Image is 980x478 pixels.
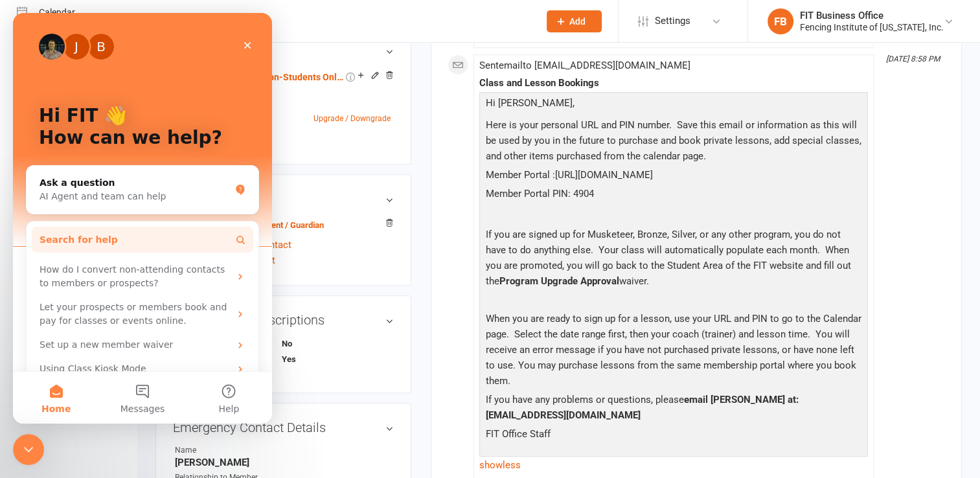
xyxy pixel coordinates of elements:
[173,43,394,58] h3: Membership
[547,10,602,32] button: Add
[800,21,944,33] div: Fencing Institute of [US_STATE], Inc.
[27,325,217,339] div: Set up a new member waiver
[173,313,394,327] h3: Email / SMS Subscriptions
[486,394,799,421] b: email [PERSON_NAME] at: [EMAIL_ADDRESS][DOMAIN_NAME]
[13,434,44,465] iframe: Intercom live chat
[86,359,172,411] button: Messages
[205,391,226,400] span: Help
[27,177,217,190] div: AI Agent and team can help
[27,349,217,363] div: Using Class Kiosk Mode
[483,167,865,186] p: [URL][DOMAIN_NAME]
[173,192,394,206] h3: Family Members
[26,21,52,47] img: Profile image for Sam
[19,282,240,320] div: Let your prospects or members book and pay for classes or events online.
[19,344,240,368] div: Using Class Kiosk Mode
[479,456,868,474] a: show less
[483,227,865,292] p: If you are signed up for Musketeer, Bronze, Silver, or any other program, you do not have to do a...
[483,95,865,114] p: Hi [PERSON_NAME]
[27,163,217,177] div: Ask a question
[499,275,619,287] b: Program Upgrade Approval
[282,354,356,364] strong: Yes
[282,339,356,348] strong: No
[655,6,690,36] span: Settings
[483,311,865,392] p: When you are ready to sign up for a lesson, use your URL and PIN to go to the Calendar page. Sele...
[19,320,240,344] div: Set up a new member waiver
[39,7,75,17] div: Calendar
[26,92,233,114] p: Hi FIT 👋
[19,245,240,282] div: How do I convert non-attending contacts to members or prospects?
[26,114,233,136] p: How can we help?
[27,288,217,315] div: Let your prospects or members book and pay for classes or events online.
[486,169,555,181] span: Member Portal :
[173,359,259,411] button: Help
[569,16,586,27] span: Add
[223,21,246,44] div: Close
[13,152,246,201] div: Ask a questionAI Agent and team can help
[483,392,865,426] p: If you have any problems or questions, please
[27,220,105,234] span: Search for help
[170,12,530,30] input: Search...
[13,13,272,424] iframe: Intercom live chat
[483,117,865,167] p: Here is your personal URL and PIN number. Save this email or information as this will be used by ...
[175,457,394,468] strong: [PERSON_NAME]
[172,84,394,94] div: —
[175,444,282,457] div: Name
[479,60,690,71] span: Sent email to [EMAIL_ADDRESS][DOMAIN_NAME]
[800,10,944,21] div: FIT Business Office
[28,391,58,400] span: Home
[483,426,865,445] p: FIT Office Staff
[27,250,217,277] div: How do I convert non-attending contacts to members or prospects?
[51,21,76,47] div: Profile image for Jessica
[886,54,940,63] i: [DATE] 8:58 PM
[573,97,575,109] span: ,
[19,214,240,240] button: Search for help
[75,21,101,47] div: Profile image for Bec
[313,114,391,123] a: Upgrade / Downgrade
[173,420,394,435] h3: Emergency Contact Details
[483,186,865,205] p: Member Portal PIN: 4904
[768,8,793,34] div: FB
[108,391,152,400] span: Messages
[479,78,868,89] div: Class and Lesson Bookings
